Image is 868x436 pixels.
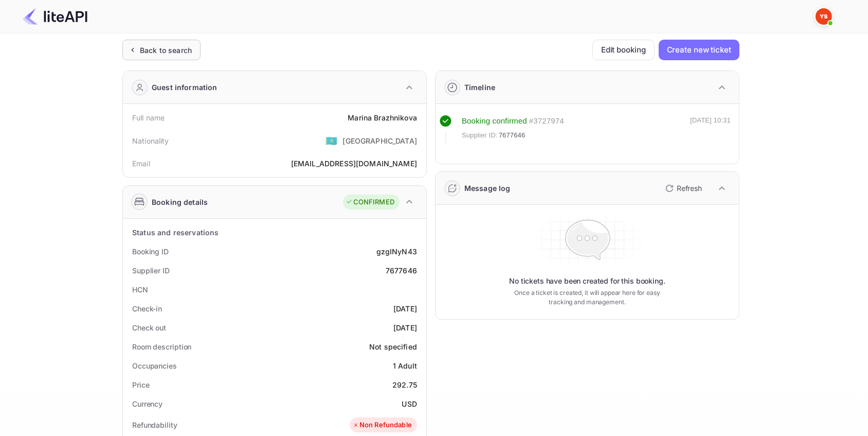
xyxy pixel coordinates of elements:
[386,265,417,276] div: 7677646
[393,303,417,314] div: [DATE]
[402,398,417,409] div: USD
[132,135,169,146] div: Nationality
[677,183,702,194] p: Refresh
[132,398,162,409] div: Currency
[132,158,150,169] div: Email
[132,322,166,333] div: Check out
[346,197,394,207] div: CONFIRMED
[132,341,191,352] div: Room description
[132,112,165,123] div: Full name
[348,112,417,123] div: Marina Brazhnikova
[509,276,665,286] p: No tickets have been created for this booking.
[393,322,417,333] div: [DATE]
[152,197,208,207] div: Booking details
[132,284,148,295] div: HCN
[659,40,739,60] button: Create new ticket
[659,180,706,197] button: Refresh
[132,246,169,257] div: Booking ID
[376,246,417,257] div: gzgINyN43
[23,8,87,25] img: LiteAPI Logo
[132,360,177,371] div: Occupancies
[291,158,417,169] div: [EMAIL_ADDRESS][DOMAIN_NAME]
[132,379,150,390] div: Price
[132,227,219,238] div: Status and reservations
[393,360,417,371] div: 1 Adult
[132,303,162,314] div: Check-in
[464,183,511,194] div: Message log
[462,115,527,127] div: Booking confirmed
[132,265,170,276] div: Supplier ID
[152,82,218,93] div: Guest information
[369,341,417,352] div: Not specified
[499,130,526,141] span: 7677646
[325,131,337,150] span: United States
[352,420,412,430] div: Non Refundable
[816,8,832,25] img: Yandex Support
[464,82,495,93] div: Timeline
[506,288,668,307] p: Once a ticket is created, it will appear here for easy tracking and management.
[690,115,731,145] div: [DATE] 10:31
[462,130,498,141] span: Supplier ID:
[529,115,564,127] div: # 3727974
[140,45,192,56] div: Back to search
[592,40,655,60] button: Edit booking
[342,135,417,146] div: [GEOGRAPHIC_DATA]
[132,420,177,430] div: Refundability
[392,379,417,390] div: 292.75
